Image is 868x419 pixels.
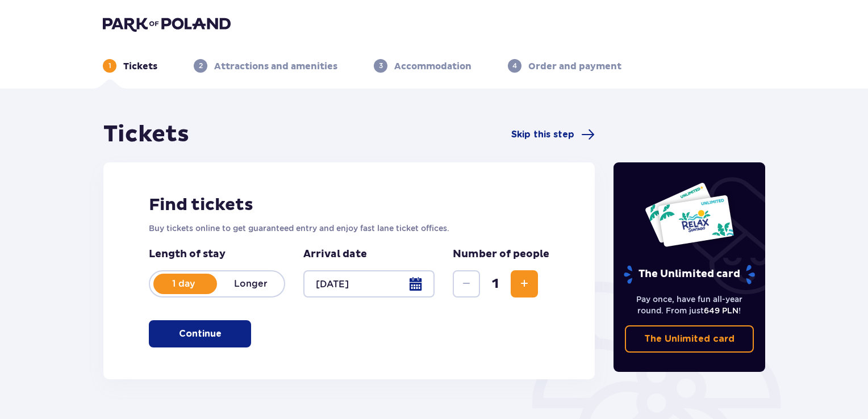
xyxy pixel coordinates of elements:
a: Skip this step [511,128,595,141]
p: Attractions and amenities [214,60,337,73]
span: 649 PLN [704,306,738,315]
p: The Unlimited card [644,333,735,345]
button: Increase [511,270,538,298]
p: Pay once, have fun all-year round. From just ! [625,294,754,316]
button: Continue [149,320,251,347]
span: Skip this step [511,128,574,141]
p: Accommodation [394,60,471,73]
p: Buy tickets online to get guaranteed entry and enjoy fast lane ticket offices. [149,223,549,234]
p: Order and payment [528,60,621,73]
img: Park of Poland logo [103,16,231,32]
button: Decrease [453,270,480,298]
p: Longer [217,278,284,290]
p: Tickets [123,60,157,73]
p: Continue [179,328,222,340]
p: Length of stay [149,248,285,261]
span: 1 [482,275,508,292]
p: 4 [512,61,517,71]
p: Number of people [453,248,549,261]
p: 1 day [150,278,217,290]
p: Arrival date [303,248,367,261]
h2: Find tickets [149,194,549,216]
p: 2 [199,61,203,71]
h1: Tickets [103,120,189,149]
p: The Unlimited card [623,265,756,284]
a: The Unlimited card [625,325,754,353]
p: 1 [108,61,111,71]
p: 3 [379,61,383,71]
